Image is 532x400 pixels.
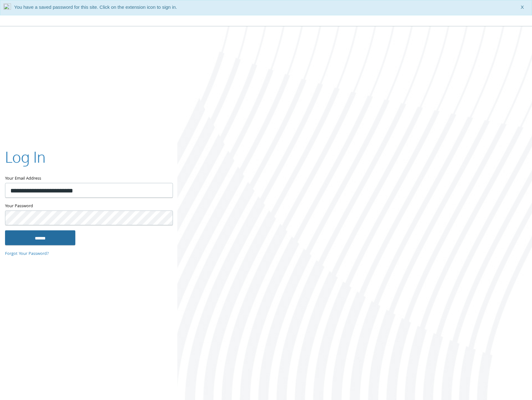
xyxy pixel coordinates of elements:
a: Forgot Your Password? [5,251,49,258]
span: X [521,3,524,11]
img: notLoggedInIcon.png [3,3,11,12]
label: Your Password [5,203,172,211]
span: You have a saved password for this site. Click on the extension icon to sign in. [14,4,177,10]
h2: Log In [5,146,46,167]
